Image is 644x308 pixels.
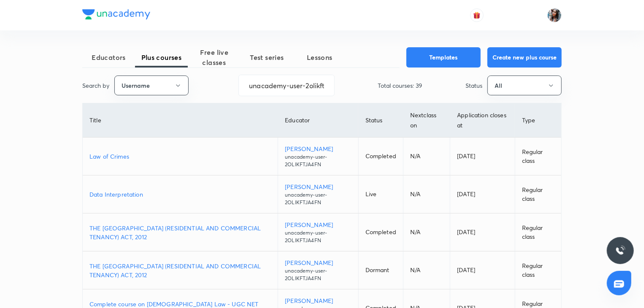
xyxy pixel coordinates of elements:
td: Regular class [515,213,561,251]
img: Company Logo [82,9,150,19]
td: [DATE] [450,176,515,213]
td: Completed [358,138,403,176]
p: Total courses: 39 [378,81,422,90]
td: Completed [358,213,403,251]
p: unacademy-user-2OLIKFTJA4FN [285,153,352,168]
td: N/A [403,213,450,251]
th: Educator [278,103,359,138]
a: Law of Crimes [89,152,271,161]
td: Regular class [515,138,561,176]
span: Lessons [293,52,346,62]
img: avatar [473,11,481,19]
p: unacademy-user-2OLIKFTJA4FN [285,267,352,282]
p: Search by [82,81,109,90]
td: Regular class [515,176,561,213]
button: Templates [406,47,481,68]
th: Status [358,103,403,138]
span: Plus courses [135,52,188,62]
button: Username [114,76,189,95]
a: THE [GEOGRAPHIC_DATA] (RESIDENTIAL AND COMMERCIAL TENANCY) ACT, 2012 [89,224,271,241]
th: Title [83,103,278,138]
td: N/A [403,251,450,289]
p: [PERSON_NAME] [285,144,352,153]
p: [PERSON_NAME] [285,258,352,267]
a: Data Interpretation [89,190,271,199]
p: Status [465,81,482,90]
a: [PERSON_NAME]unacademy-user-2OLIKFTJA4FN [285,144,352,168]
p: [PERSON_NAME] [285,296,352,305]
td: Dormant [358,251,403,289]
a: [PERSON_NAME]unacademy-user-2OLIKFTJA4FN [285,258,352,282]
span: Free live classes [188,47,241,68]
th: Next class on [403,103,450,138]
th: Application closes at [450,103,515,138]
td: N/A [403,176,450,213]
img: ttu [615,246,625,256]
a: [PERSON_NAME]unacademy-user-2OLIKFTJA4FN [285,182,352,206]
img: Neha Kardam [547,8,562,22]
td: [DATE] [450,251,515,289]
button: avatar [470,8,484,22]
p: unacademy-user-2OLIKFTJA4FN [285,229,352,244]
span: Test series [241,52,293,62]
p: [PERSON_NAME] [285,182,352,191]
input: Search... [239,75,334,96]
a: Company Logo [82,9,150,22]
p: unacademy-user-2OLIKFTJA4FN [285,191,352,206]
button: All [487,76,562,95]
td: [DATE] [450,138,515,176]
a: THE [GEOGRAPHIC_DATA] (RESIDENTIAL AND COMMERCIAL TENANCY) ACT, 2012 [89,262,271,279]
button: Create new plus course [487,47,562,68]
a: [PERSON_NAME]unacademy-user-2OLIKFTJA4FN [285,220,352,244]
p: [PERSON_NAME] [285,220,352,229]
td: N/A [403,138,450,176]
th: Type [515,103,561,138]
td: Regular class [515,251,561,289]
td: Live [358,176,403,213]
td: [DATE] [450,213,515,251]
span: Educators [82,52,135,62]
